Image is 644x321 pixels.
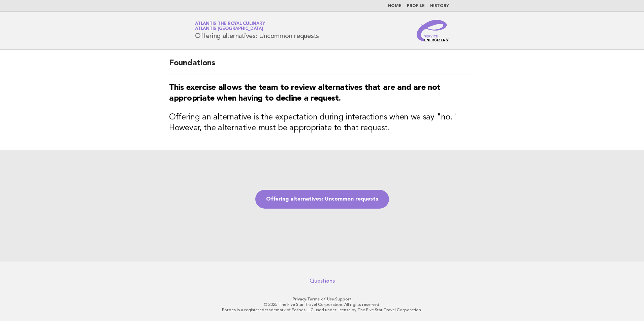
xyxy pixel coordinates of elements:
[116,296,528,302] p: · ·
[195,22,265,31] a: Atlantis the Royal CulinaryAtlantis [GEOGRAPHIC_DATA]
[169,58,475,74] h2: Foundations
[310,278,335,284] a: Questions
[417,20,449,41] img: Service Energizers
[116,307,528,313] p: Forbes is a registered trademark of Forbes LLC used under license by The Five Star Travel Corpora...
[116,302,528,307] p: © 2025 The Five Star Travel Corporation. All rights reserved.
[307,297,334,301] a: Terms of Use
[430,4,449,8] a: History
[169,84,441,103] strong: This exercise allows the team to review alternatives that are and are not appropriate when having...
[169,112,475,134] h3: Offering an alternative is the expectation during interactions when we say "no." However, the alt...
[407,4,425,8] a: Profile
[255,190,389,209] a: Offering alternatives: Uncommon requests
[195,22,319,39] h1: Offering alternatives: Uncommon requests
[195,27,263,31] span: Atlantis [GEOGRAPHIC_DATA]
[335,297,352,301] a: Support
[388,4,401,8] a: Home
[293,297,306,301] a: Privacy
